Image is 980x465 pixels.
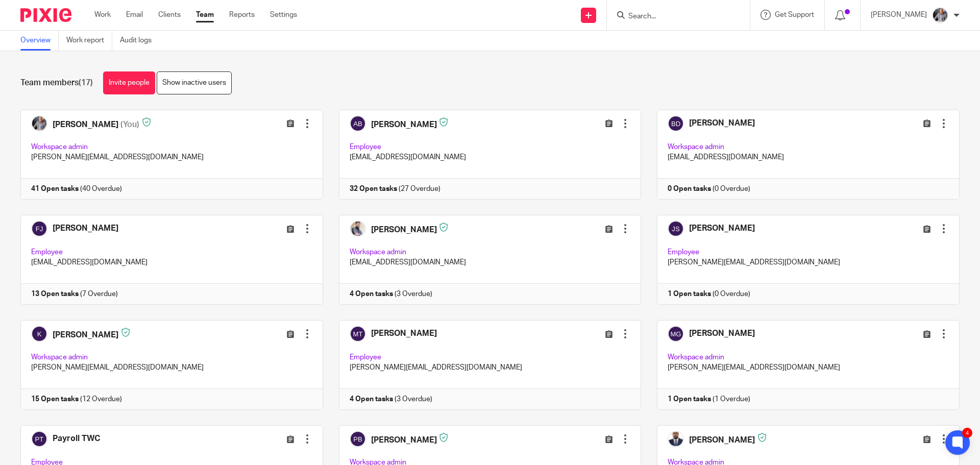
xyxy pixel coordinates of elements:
a: Email [126,10,143,20]
a: Show inactive users [157,71,232,94]
img: Pixie [20,8,71,22]
a: Work [94,10,111,20]
input: Search [627,12,719,21]
p: [PERSON_NAME] [871,10,927,20]
a: Work report [66,31,112,51]
span: Get Support [775,11,814,18]
a: Clients [158,10,181,20]
div: 4 [962,428,972,438]
span: (17) [79,79,93,87]
img: -%20%20-%20studio@ingrained.co.uk%20for%20%20-20220223%20at%20101413%20-%201W1A2026.jpg [932,7,948,23]
h1: Team members [20,78,93,88]
a: Invite people [103,71,155,94]
a: Reports [229,10,255,20]
a: Audit logs [120,31,159,51]
a: Settings [270,10,297,20]
a: Overview [20,31,59,51]
a: Team [196,10,214,20]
